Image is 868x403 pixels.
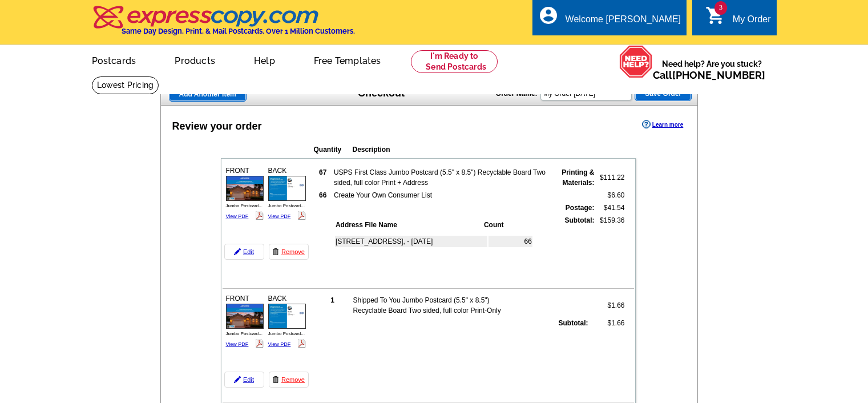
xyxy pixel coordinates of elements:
[596,190,625,201] td: $6.60
[335,236,487,247] td: [STREET_ADDRESS], - [DATE]
[596,215,625,274] td: $159.36
[566,14,681,30] div: Welcome [PERSON_NAME]
[319,191,326,199] strong: 66
[255,339,264,348] img: pdf_logo.png
[297,339,306,348] img: pdf_logo.png
[269,372,309,388] a: Remove
[268,304,306,329] img: small-thumb.jpg
[353,295,518,316] td: Shipped To You Jumbo Postcard (5.5" x 8.5") Recyclable Board Two sided, full color Print-Only
[156,46,233,73] a: Products
[483,219,532,231] th: Count
[122,27,355,35] h4: Same Day Design, Print, & Mail Postcards. Over 1 Million Customers.
[268,341,291,347] a: View PDF
[234,376,241,383] img: pencil-icon.gif
[272,248,279,255] img: trashcan-icon.gif
[224,292,265,350] div: FRONT
[74,46,155,73] a: Postcards
[619,45,653,78] img: help
[268,213,291,219] a: View PDF
[319,168,326,176] strong: 67
[172,119,262,134] div: Review your order
[705,13,771,27] a: 3 shopping_cart My Order
[562,168,594,187] strong: Printing & Materials:
[169,87,247,102] a: Add Another Item
[653,58,771,81] span: Need help? Are you stuck?
[538,5,559,26] i: account_circle
[313,144,351,155] th: Quantity
[268,331,305,336] span: Jumbo Postcard...
[226,341,249,347] a: View PDF
[224,164,265,223] div: FRONT
[596,167,625,188] td: $111.22
[226,304,264,328] img: small-thumb.jpg
[255,211,264,220] img: pdf_logo.png
[224,372,264,388] a: Edit
[642,120,683,129] a: Learn more
[566,204,595,212] strong: Postage:
[226,176,264,200] img: small-thumb.jpg
[226,203,263,208] span: Jumbo Postcard...
[708,367,868,403] iframe: LiveChat chat widget
[169,87,246,101] span: Add Another Item
[590,295,625,316] td: $1.66
[268,203,305,208] span: Jumbo Postcard...
[653,69,765,81] span: Call
[672,69,765,81] a: [PHONE_NUMBER]
[268,176,306,201] img: small-thumb.jpg
[226,213,249,219] a: View PDF
[335,219,482,231] th: Address File Name
[714,1,727,15] span: 3
[224,244,264,260] a: Edit
[333,190,548,201] td: Create Your Own Consumer List
[297,211,306,220] img: pdf_logo.png
[352,144,561,155] th: Description
[272,376,279,383] img: trashcan-icon.gif
[267,164,308,223] div: BACK
[269,244,309,260] a: Remove
[596,202,625,213] td: $41.54
[333,167,548,188] td: USPS First Class Jumbo Postcard (5.5" x 8.5") Recyclable Board Two sided, full color Print + Address
[733,14,771,30] div: My Order
[590,317,625,329] td: $1.66
[92,14,355,35] a: Same Day Design, Print, & Mail Postcards. Over 1 Million Customers.
[236,46,293,73] a: Help
[267,292,308,351] div: BACK
[226,331,263,336] span: Jumbo Postcard...
[559,319,588,327] strong: Subtotal:
[565,216,595,224] strong: Subtotal:
[234,248,241,255] img: pencil-icon.gif
[488,236,532,247] td: 66
[705,5,726,26] i: shopping_cart
[330,296,334,304] strong: 1
[296,46,399,73] a: Free Templates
